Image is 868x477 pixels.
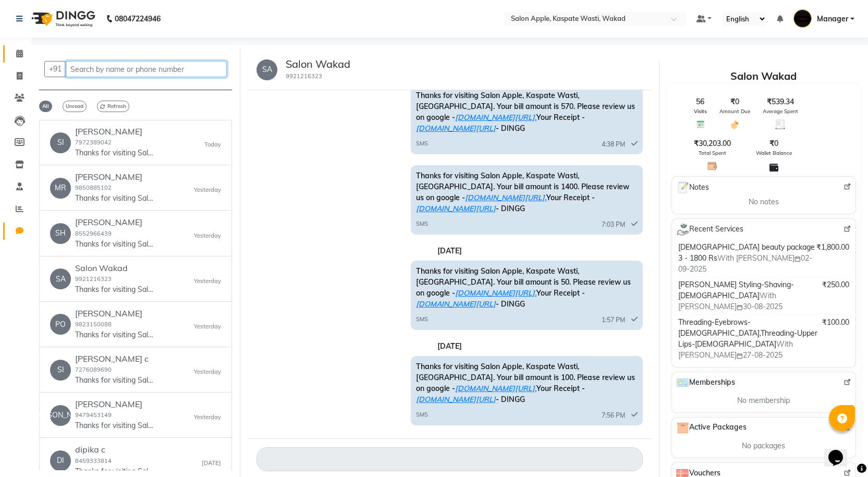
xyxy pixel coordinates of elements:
[50,450,71,471] div: DI
[75,420,153,431] p: Thanks for visiting Salon Apple, Kaspate Wasti, [GEOGRAPHIC_DATA]. Your bill amount is 500. Pleas...
[27,4,98,33] img: logo
[416,395,496,404] a: [DOMAIN_NAME][URL]
[763,107,798,115] span: Average Spent
[416,362,635,404] span: Thanks for visiting Salon Apple, Kaspate Wasti, [GEOGRAPHIC_DATA]. Your bill amount is 100. Pleas...
[202,459,221,468] small: [DATE]
[286,58,350,70] h5: Salon Wakad
[416,204,496,213] a: [DOMAIN_NAME][URL]
[50,132,71,153] div: SI
[75,284,153,295] p: Thanks for visiting Salon Apple, Kaspate Wasti, [GEOGRAPHIC_DATA]. Your bill amount is 1800. Plea...
[707,161,717,171] img: Total Spent Icon
[75,239,153,250] p: Thanks for visiting Salon Apple, Kaspate Wasti, [GEOGRAPHIC_DATA]. Your bill amount is 270. Pleas...
[730,96,739,107] span: ₹0
[50,360,71,381] div: SI
[437,437,462,446] strong: [DATE]
[286,72,322,80] small: 9921216323
[676,422,747,434] span: Active Packages
[75,275,112,283] small: 9921216323
[694,107,707,115] span: Visits
[75,457,112,464] small: 8459333814
[75,354,153,364] h6: [PERSON_NAME] c
[75,375,153,386] p: Thanks for visiting Salon Apple, Kaspate Wasti, [GEOGRAPHIC_DATA]. Your bill amount is 70. Please...
[75,172,153,182] h6: [PERSON_NAME]
[44,61,66,77] button: +91
[822,279,849,290] span: ₹250.00
[416,410,428,419] span: SMS
[75,263,153,273] h6: Salon Wakad
[50,178,71,199] div: MR
[756,149,792,157] span: Wallet Balance
[742,441,785,451] span: No packages
[737,395,790,406] span: No membership
[63,101,87,112] span: Unread
[678,280,794,300] span: [PERSON_NAME] Styling-Shaving-[DEMOGRAPHIC_DATA]
[204,140,221,149] small: Today
[75,309,153,319] h6: [PERSON_NAME]
[824,435,858,467] iframe: chat widget
[416,219,428,228] span: SMS
[416,124,496,133] a: [DOMAIN_NAME][URL]
[75,127,153,137] h6: [PERSON_NAME]
[775,119,785,129] img: Average Spent Icon
[75,148,153,158] p: Thanks for visiting Salon Apple, Kaspate Wasti, [GEOGRAPHIC_DATA]. Your bill amount is 300. Pleas...
[678,242,815,263] span: [DEMOGRAPHIC_DATA] beauty package 3 - 1800 Rs
[602,315,625,325] span: 1:57 PM
[602,220,625,229] span: 7:03 PM
[50,314,71,335] div: PO
[75,139,112,146] small: 7972389042
[194,277,221,286] small: Yesterday
[676,181,709,194] span: Notes
[455,288,536,298] a: [DOMAIN_NAME][URL].
[455,384,536,393] a: [DOMAIN_NAME][URL].
[75,321,112,328] small: 9823150088
[416,91,635,133] span: Thanks for visiting Salon Apple, Kaspate Wasti, [GEOGRAPHIC_DATA]. Your bill amount is 570. Pleas...
[416,266,631,309] span: Thanks for visiting Salon Apple, Kaspate Wasti, [GEOGRAPHIC_DATA]. Your bill amount is 50. Please...
[678,317,817,349] span: Threading-Eyebrows-[DEMOGRAPHIC_DATA],Threading-Upper Lips-[DEMOGRAPHIC_DATA]
[769,138,778,149] span: ₹0
[39,101,52,112] span: All
[75,411,112,419] small: 9479453149
[194,322,221,331] small: Yesterday
[416,315,428,324] span: SMS
[602,411,625,420] span: 7:56 PM
[822,317,849,328] span: ₹100.00
[194,186,221,194] small: Yesterday
[676,376,735,389] span: Memberships
[256,59,277,80] div: SA
[767,96,794,107] span: ₹539.34
[719,107,750,115] span: Amount Due
[50,223,71,244] div: SH
[194,413,221,422] small: Yesterday
[793,9,812,28] img: Manager
[75,217,153,227] h6: [PERSON_NAME]
[416,299,496,309] a: [DOMAIN_NAME][URL]
[75,366,112,373] small: 7276089690
[667,68,860,84] div: Salon Wakad
[602,140,625,149] span: 4:38 PM
[75,193,153,204] p: Thanks for visiting Salon Apple, Kaspate Wasti, [GEOGRAPHIC_DATA]. Your bill amount is 100. Pleas...
[676,223,743,236] span: Recent Services
[194,368,221,376] small: Yesterday
[465,193,546,202] a: [DOMAIN_NAME][URL].
[816,242,849,253] span: ₹1,800.00
[416,139,428,148] span: SMS
[416,171,629,213] span: Thanks for visiting Salon Apple, Kaspate Wasti, [GEOGRAPHIC_DATA]. Your bill amount is 1400. Plea...
[455,113,536,122] a: [DOMAIN_NAME][URL].
[678,253,812,274] span: With [PERSON_NAME] 02-09-2025
[694,138,731,149] span: ₹30,203.00
[749,197,779,207] span: No notes
[696,96,704,107] span: 56
[437,341,462,351] strong: [DATE]
[75,329,153,340] p: Thanks for visiting Salon Apple, Kaspate Wasti, [GEOGRAPHIC_DATA]. Your bill amount is 1200. Plea...
[115,4,161,33] b: 08047224946
[75,230,112,237] small: 8552966439
[75,184,112,191] small: 9850885102
[75,466,153,477] p: Thanks for visiting Salon Apple, Kaspate Wasti, [GEOGRAPHIC_DATA]. Your bill amount is 150. Pleas...
[50,405,71,426] div: [PERSON_NAME]
[699,149,726,157] span: Total Spent
[75,445,153,455] h6: dipika c
[437,246,462,255] strong: [DATE]
[817,14,848,25] span: Manager
[730,119,740,130] img: Amount Due Icon
[66,61,227,77] input: Search by name or phone number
